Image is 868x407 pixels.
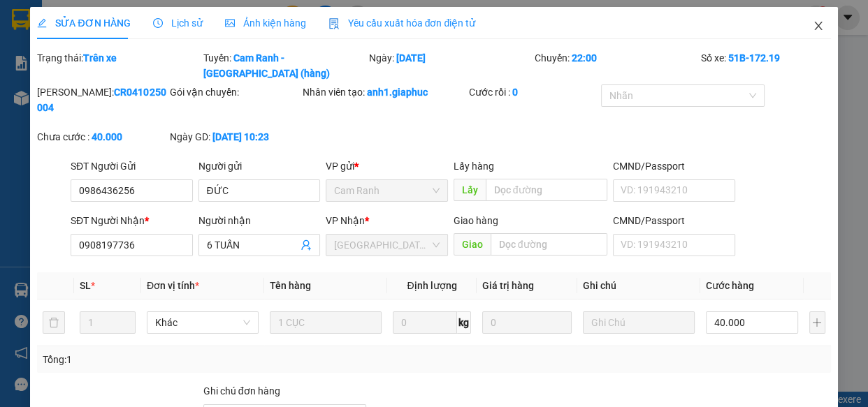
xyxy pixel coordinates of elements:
span: Tên hàng [270,280,311,291]
div: Gói vận chuyển: [170,84,300,100]
span: Giao hàng [454,215,498,226]
div: VP gửi [326,158,448,174]
div: Ngày: [368,50,533,81]
div: Người nhận [198,213,321,228]
span: Cam Ranh [334,180,440,201]
div: Trạng thái: [36,50,201,81]
span: Định lượng [407,280,456,291]
span: Đơn vị tính [147,280,199,291]
button: Close [799,7,838,46]
b: 0 [512,87,517,98]
div: [PERSON_NAME]: [37,84,167,115]
img: logo.jpg [152,17,185,51]
input: 0 [482,311,572,334]
span: Lấy hàng [454,161,494,172]
span: Khác [155,312,250,333]
div: Tổng: 1 [43,352,336,367]
span: SL [80,280,91,291]
span: Giá trị hàng [482,280,534,291]
b: 22:00 [572,52,597,64]
img: icon [328,18,340,29]
b: [DOMAIN_NAME] [117,53,192,64]
div: Người gửi [198,158,321,174]
span: Giao [454,233,491,256]
input: Dọc đường [486,179,607,201]
div: Số xe: [700,50,832,81]
button: plus [809,311,825,334]
b: 51B-172.19 [728,52,780,64]
div: Chưa cước : [37,129,167,145]
span: Lấy [454,179,486,201]
li: (c) 2017 [117,66,192,84]
span: picture [225,18,235,28]
label: Ghi chú đơn hàng [203,385,280,397]
b: Cam Ranh - [GEOGRAPHIC_DATA] (hàng) [203,52,330,79]
span: Cước hàng [706,280,754,291]
span: VP Nhận [326,215,365,226]
div: CMND/Passport [613,158,735,174]
div: Cước rồi : [468,84,598,100]
input: VD: Bàn, Ghế [270,311,382,334]
div: SĐT Người Gửi [71,158,193,174]
span: Lịch sử [153,17,203,29]
span: Yêu cầu xuất hóa đơn điện tử [328,17,476,29]
b: Trên xe [83,52,117,64]
div: CMND/Passport [613,213,735,228]
span: user-add [301,239,312,251]
div: SĐT Người Nhận [71,213,193,228]
div: Ngày GD: [170,129,300,145]
span: close [813,20,824,31]
button: delete [43,311,65,334]
b: [PERSON_NAME] - [PERSON_NAME] [17,90,79,228]
span: Sài Gòn [334,235,440,256]
b: [DATE] 10:23 [212,131,269,142]
span: clock-circle [153,18,163,28]
b: [DATE] [396,52,426,64]
span: kg [457,311,471,334]
span: Ảnh kiện hàng [225,17,306,29]
input: Dọc đường [491,233,607,256]
span: edit [37,18,47,28]
th: Ghi chú [577,272,700,299]
span: SỬA ĐƠN HÀNG [37,17,130,29]
div: Nhân viên tạo: [303,84,465,100]
input: Ghi Chú [583,311,695,334]
div: Chuyến: [533,50,699,81]
b: anh1.giaphuc [367,87,428,98]
div: Tuyến: [202,50,368,81]
b: 40.000 [92,131,122,142]
b: [PERSON_NAME] - Gửi khách hàng [86,20,139,134]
